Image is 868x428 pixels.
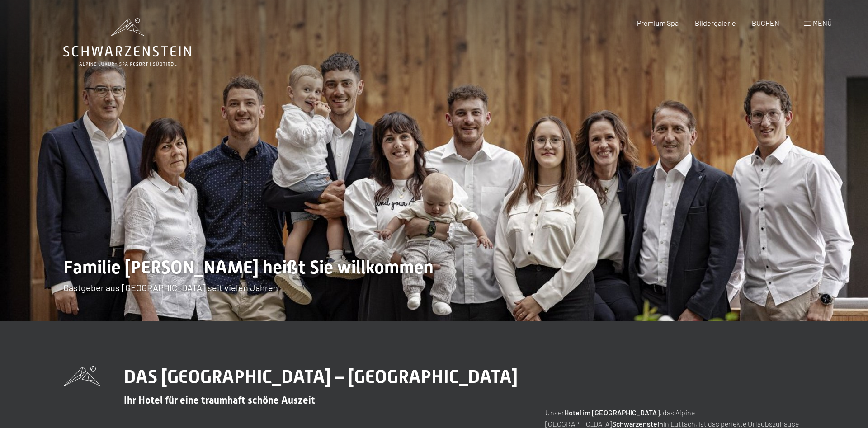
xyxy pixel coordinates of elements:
[124,366,518,387] span: DAS [GEOGRAPHIC_DATA] – [GEOGRAPHIC_DATA]
[564,408,660,417] strong: Hotel im [GEOGRAPHIC_DATA]
[752,19,779,27] a: BUCHEN
[813,19,832,27] span: Menü
[124,395,315,406] span: Ihr Hotel für eine traumhaft schöne Auszeit
[612,419,663,428] strong: Schwarzenstein
[63,257,434,278] span: Familie [PERSON_NAME] heißt Sie willkommen
[695,19,736,27] a: Bildergalerie
[637,19,679,27] a: Premium Spa
[63,282,278,293] span: Gastgeber aus [GEOGRAPHIC_DATA] seit vielen Jahren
